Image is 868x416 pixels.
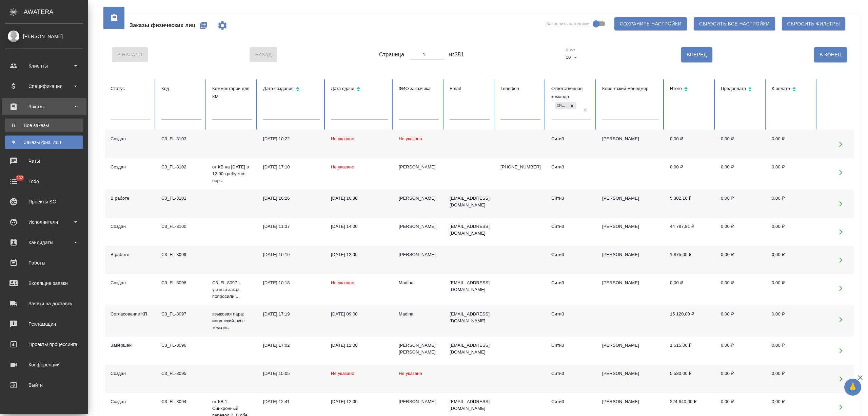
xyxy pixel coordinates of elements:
[566,48,575,51] label: Строк
[551,164,591,170] div: Сити3
[263,223,320,230] div: [DATE] 11:37
[111,195,151,202] div: В работе
[5,360,83,370] div: Конференции
[665,130,715,158] td: 0,00 ₽
[399,85,439,93] div: ФИО заказчика
[450,398,490,412] p: [EMAIL_ADDRESS][DOMAIN_NAME]
[263,311,320,318] div: [DATE] 17:19
[212,85,252,101] div: Комментарии для КМ
[665,337,715,365] td: 1 515,00 ₽
[820,51,842,59] span: В Конец
[24,5,88,19] div: AWATERA
[399,164,439,170] div: [PERSON_NAME]
[263,135,320,142] div: [DATE] 10:22
[2,254,86,271] a: Работы
[848,400,862,414] button: Удалить
[844,379,861,396] button: 🙏
[2,315,86,332] a: Рекламации
[766,218,817,246] td: 0,00 ₽
[715,365,766,393] td: 0,00 ₽
[555,102,568,109] div: Сити3
[331,371,354,376] span: Не указано
[111,311,151,318] div: Согласование КП
[263,370,320,377] div: [DATE] 15:05
[814,47,847,62] button: В Конец
[551,370,591,377] div: Сити3
[331,195,388,202] div: [DATE] 16:30
[263,398,320,405] div: [DATE] 12:41
[602,85,659,93] div: Клиентский менеджер
[766,158,817,189] td: 0,00 ₽
[766,130,817,158] td: 0,00 ₽
[715,218,766,246] td: 0,00 ₽
[111,279,151,286] div: Создан
[834,281,848,295] button: Открыть
[263,164,320,170] div: [DATE] 17:10
[5,258,83,268] div: Работы
[848,344,862,358] button: Удалить
[2,356,86,373] a: Конференции
[500,164,540,170] p: [PHONE_NUMBER]
[5,156,83,166] div: Чаты
[834,312,848,326] button: Открыть
[782,17,845,30] button: Сбросить фильтры
[766,365,817,393] td: 0,00 ₽
[5,278,83,288] div: Входящие заявки
[834,165,848,179] button: Открыть
[551,135,591,142] div: Сити3
[551,279,591,286] div: Сити3
[2,336,86,353] a: Проекты процессинга
[331,251,388,258] div: [DATE] 12:00
[2,173,86,190] a: 232Todo
[399,195,439,202] div: [PERSON_NAME]
[665,365,715,393] td: 5 580,00 ₽
[399,311,439,318] div: Madina
[597,365,665,393] td: [PERSON_NAME]
[212,311,252,331] p: языковая пара: ингушский-русс темати...
[450,85,490,93] div: Email
[614,17,687,30] button: Сохранить настройки
[665,218,715,246] td: 44 787,81 ₽
[715,189,766,218] td: 0,00 ₽
[551,195,591,202] div: Сити3
[5,102,83,112] div: Заказы
[2,275,86,292] a: Входящие заявки
[111,85,151,93] div: Статус
[5,33,83,40] div: [PERSON_NAME]
[331,223,388,230] div: [DATE] 14:00
[161,342,201,349] div: C3_FL-8096
[848,137,862,151] button: Удалить
[161,135,201,142] div: C3_FL-8103
[331,398,388,405] div: [DATE] 12:00
[546,20,590,27] span: Закрепить заголовки
[620,20,682,28] span: Сохранить настройки
[694,17,775,30] button: Сбросить все настройки
[687,51,707,59] span: Вперед
[551,342,591,349] div: Сити3
[597,246,665,274] td: [PERSON_NAME]
[161,85,201,93] div: Код
[12,175,27,181] span: 232
[5,135,83,149] a: ФЗаказы физ. лиц
[111,135,151,142] div: Создан
[161,195,201,202] div: C3_FL-8101
[263,85,320,94] div: Сортировка
[331,85,388,94] div: Сортировка
[161,311,201,318] div: C3_FL-8097
[848,197,862,211] button: Удалить
[2,295,86,312] a: Заявки на доставку
[834,137,848,151] button: Открыть
[5,119,83,132] a: ВВсе заказы
[848,281,862,295] button: Удалить
[721,85,761,94] div: Сортировка
[665,158,715,189] td: 0,00 ₽
[8,139,80,146] div: Заказы физ. лиц
[111,370,151,377] div: Создан
[161,398,201,405] div: C3_FL-8094
[111,164,151,170] div: Создан
[195,17,212,34] button: Создать
[263,342,320,349] div: [DATE] 17:02
[399,279,439,286] div: Madina
[111,223,151,230] div: Создан
[715,305,766,337] td: 0,00 ₽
